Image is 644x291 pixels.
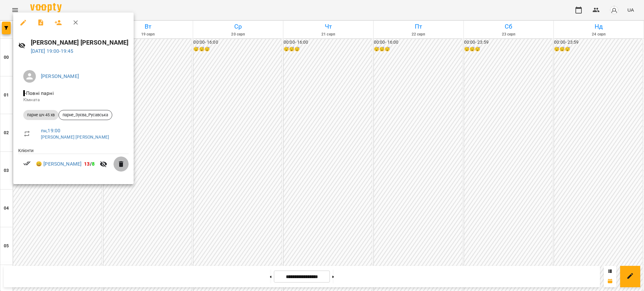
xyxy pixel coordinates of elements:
[41,128,60,134] a: пн , 19:00
[84,161,95,167] b: /
[23,160,31,167] svg: Візит сплачено
[58,110,112,120] div: парне_Зуєва_Русавська
[36,160,81,168] a: 😀 [PERSON_NAME]
[59,112,112,118] span: парне_Зуєва_Русавська
[41,73,79,79] a: [PERSON_NAME]
[18,147,129,177] ul: Клієнти
[92,161,95,167] span: 8
[31,48,74,54] a: [DATE] 19:00-19:45
[23,97,124,103] p: Кімната
[23,112,58,118] span: парне шч 45 хв
[41,135,109,140] a: [PERSON_NAME] [PERSON_NAME]
[31,38,129,47] h6: [PERSON_NAME] [PERSON_NAME]
[84,161,90,167] span: 13
[23,90,55,96] span: - Повні парні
